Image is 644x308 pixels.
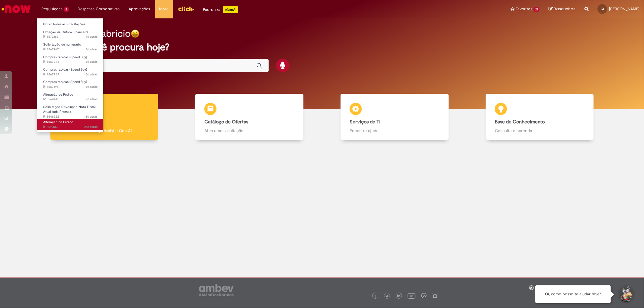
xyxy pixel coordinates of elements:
span: Compras rápidas (Speed Buy) [43,80,87,84]
span: Despesas Corporativas [78,6,120,12]
img: click_logo_yellow_360x200.png [178,4,194,13]
img: logo_footer_youtube.png [408,292,415,300]
span: 21d atrás [84,125,98,129]
a: Tirar dúvidas Tirar dúvidas com Lupi Assist e Gen Ai [32,94,177,140]
img: logo_footer_naosei.png [432,293,438,298]
span: R13567346 [43,59,98,64]
b: Serviços de TI [350,119,380,125]
a: Aberto R13567767 : Solicitação de numerário [37,41,104,52]
span: R13546222 [43,114,98,119]
a: Aberto R13567346 : Compras rápidas (Speed Buy) [37,54,104,65]
span: Exceção da Crítica Financeira [43,30,88,34]
span: Compras rápidas (Speed Buy) [43,67,87,72]
img: logo_footer_workplace.png [421,293,427,298]
span: 5d atrás [85,59,98,64]
span: [PERSON_NAME] [609,6,639,11]
span: Aprovações [129,6,150,12]
span: 21 [533,7,540,12]
h2: O que você procura hoje? [56,42,588,52]
p: Encontre ajuda [350,128,439,134]
span: R13564440 [43,97,98,102]
time: 18/09/2025 10:08:33 [84,114,98,119]
a: Serviços de TI Encontre ajuda [322,94,467,140]
span: Solicitação de numerário [43,42,81,47]
ul: Requisições [37,18,104,132]
span: R13572162 [43,34,98,39]
span: 12d atrás [84,114,98,119]
span: 5d atrás [85,84,98,89]
img: happy-face.png [131,29,139,38]
a: Aberto R13546222 : Solicitação Devolução Nota Fiscal Atualizada Promax [37,104,104,117]
time: 25/09/2025 15:27:04 [85,59,98,64]
span: Compras rápidas (Speed Buy) [43,55,87,59]
span: 5d atrás [85,72,98,77]
span: More [159,6,169,12]
img: logo_footer_linkedin.png [397,294,400,298]
span: R13567264 [43,72,98,77]
span: R13567767 [43,47,98,52]
a: Aberto R13567264 : Compras rápidas (Speed Buy) [37,66,104,78]
time: 09/09/2025 17:44:58 [84,125,98,129]
a: Aberto R13510062 : Alteração de Pedido [37,119,104,130]
p: Consulte e aprenda [495,128,585,134]
img: logo_footer_facebook.png [374,295,377,298]
span: Favoritos [516,6,532,12]
span: 5d atrás [85,47,98,52]
span: 4d atrás [85,34,98,39]
span: FJ [601,7,604,11]
a: Aberto R13572162 : Exceção da Crítica Financeira [37,29,104,40]
img: ServiceNow [1,3,32,15]
div: Oi, como posso te ajudar hoje? [535,285,611,303]
time: 25/09/2025 15:15:30 [85,72,98,77]
span: Alteração de Pedido [43,120,73,124]
a: Catálogo de Ofertas Abra uma solicitação [177,94,322,140]
a: Exibir Todas as Solicitações [37,21,104,28]
img: logo_footer_twitter.png [386,295,389,298]
span: 8 [64,7,69,12]
time: 25/09/2025 15:04:49 [85,84,98,89]
span: Solicitação Devolução Nota Fiscal Atualizada Promax [43,105,95,114]
span: Rascunhos [554,6,575,12]
time: 25/09/2025 16:21:27 [85,47,98,52]
a: Rascunhos [549,6,575,12]
span: Alteração de Pedido [43,92,73,97]
b: Catálogo de Ofertas [204,119,248,125]
time: 24/09/2025 17:27:33 [85,97,98,101]
p: +GenAi [223,6,238,13]
p: Tirar dúvidas com Lupi Assist e Gen Ai [59,128,149,134]
div: Padroniza [203,6,238,13]
b: Base de Conhecimento [495,119,545,125]
a: Base de Conhecimento Consulte e aprenda [467,94,612,140]
span: R13567198 [43,84,98,89]
span: Requisições [41,6,62,12]
span: R13510062 [43,125,98,129]
time: 26/09/2025 18:05:29 [85,34,98,39]
img: logo_footer_ambev_rotulo_gray.png [199,284,234,296]
a: Aberto R13564440 : Alteração de Pedido [37,91,104,103]
span: 6d atrás [85,97,98,101]
a: Aberto R13567198 : Compras rápidas (Speed Buy) [37,79,104,90]
p: Abra uma solicitação [204,128,294,134]
button: Iniciar Conversa de Suporte [617,285,635,303]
